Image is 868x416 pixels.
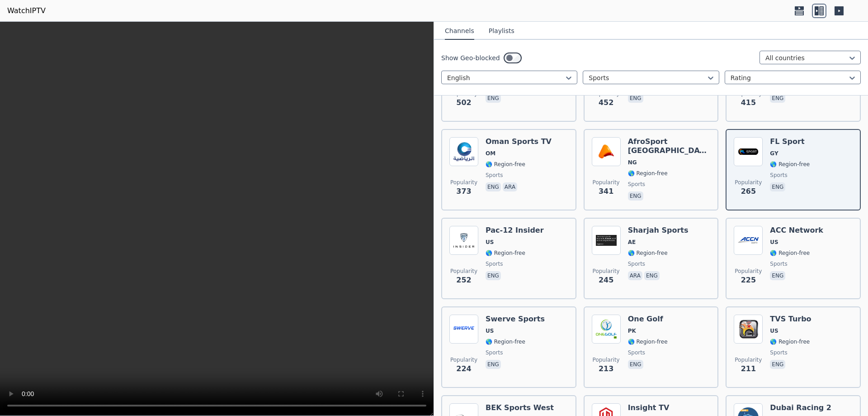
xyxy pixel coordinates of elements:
span: 213 [599,363,613,374]
span: 415 [741,97,756,108]
span: Popularity [450,179,477,186]
h6: Dubai Racing 2 [770,403,831,412]
span: 265 [741,186,756,197]
span: Popularity [735,179,762,186]
span: 🌎 Region-free [486,161,525,168]
h6: Swerve Sports [486,315,545,324]
span: 224 [456,363,471,374]
span: 252 [456,275,471,286]
span: 225 [741,275,756,286]
p: eng [628,191,643,201]
span: sports [770,349,787,356]
span: Popularity [735,356,762,363]
span: 211 [741,363,756,374]
img: One Golf [592,315,621,344]
p: eng [628,360,643,369]
h6: TVS Turbo [770,315,811,324]
p: eng [644,271,660,280]
h6: ACC Network [770,226,823,235]
h6: Oman Sports TV [486,137,552,146]
span: Popularity [593,356,620,363]
h6: BEK Sports West [486,403,554,412]
img: Oman Sports TV [449,137,478,166]
p: ara [503,182,517,191]
span: 452 [599,97,613,108]
span: 🌎 Region-free [486,338,525,345]
span: US [770,327,778,335]
span: Popularity [450,356,477,363]
span: 🌎 Region-free [628,249,668,257]
span: sports [628,181,645,188]
img: FL Sport [734,137,763,166]
span: US [486,239,494,246]
h6: One Golf [628,315,668,324]
span: Popularity [593,179,620,186]
span: 🌎 Region-free [770,161,810,168]
p: eng [770,271,785,280]
h6: Sharjah Sports [628,226,689,235]
span: AE [628,239,636,246]
span: Popularity [593,268,620,275]
span: sports [486,349,503,356]
span: OM [486,150,495,157]
span: sports [628,349,645,356]
img: AfroSport Nigeria [592,137,621,166]
span: PK [628,327,636,335]
p: eng [486,271,501,280]
span: Popularity [735,268,762,275]
span: 🌎 Region-free [770,338,810,345]
span: 🌎 Region-free [486,249,525,257]
img: Sharjah Sports [592,226,621,255]
span: 373 [456,186,471,197]
span: 245 [599,275,613,286]
span: Popularity [450,268,477,275]
img: ACC Network [734,226,763,255]
span: 341 [599,186,613,197]
p: eng [770,94,785,103]
span: sports [486,172,503,179]
h6: AfroSport [GEOGRAPHIC_DATA] [628,137,711,155]
img: TVS Turbo [734,315,763,344]
span: US [486,327,494,335]
p: eng [770,182,785,191]
img: Swerve Sports [449,315,478,344]
a: WatchIPTV [7,5,46,16]
h6: Pac-12 Insider [486,226,544,235]
span: sports [486,260,503,268]
span: sports [770,260,787,268]
p: eng [486,360,501,369]
p: eng [770,360,785,369]
p: ara [628,271,642,280]
span: 🌎 Region-free [628,338,668,345]
span: US [770,239,778,246]
label: Show Geo-blocked [441,53,500,62]
span: NG [628,159,637,166]
button: Channels [445,23,474,40]
h6: FL Sport [770,137,810,146]
p: eng [486,94,501,103]
span: sports [770,172,787,179]
h6: Insight TV [628,403,670,412]
p: eng [486,182,501,191]
button: Playlists [489,23,514,40]
span: 502 [456,97,471,108]
span: 🌎 Region-free [770,249,810,257]
span: GY [770,150,778,157]
img: Pac-12 Insider [449,226,478,255]
span: sports [628,260,645,268]
span: 🌎 Region-free [628,170,668,177]
p: eng [628,94,643,103]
